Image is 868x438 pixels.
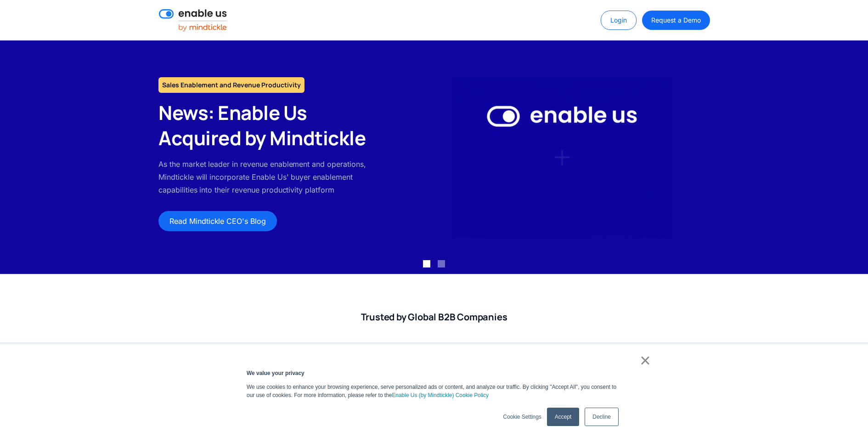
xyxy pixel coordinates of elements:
div: next slide [831,40,868,274]
a: Accept [547,408,579,426]
a: Decline [585,408,619,426]
p: We use cookies to enhance your browsing experience, serve personalized ads or content, and analyz... [247,383,621,399]
a: Enable Us (by Mindtickle) Cookie Policy [392,391,489,399]
div: Show slide 2 of 2 [438,260,445,267]
a: Login [601,11,637,30]
img: Enable Us by Mindtickle [451,77,672,237]
div: Show slide 1 of 2 [423,260,430,267]
a: × [640,356,651,364]
a: Cookie Settings [503,413,541,421]
h1: Sales Enablement and Revenue Productivity [158,77,304,93]
p: As the market leader in revenue enablement and operations, Mindtickle will incorporate Enable Us'... [158,158,378,196]
a: Request a Demo [642,11,710,30]
h2: News: Enable Us Acquired by Mindtickle [158,100,378,150]
h2: Trusted by Global B2B Companies [158,311,710,323]
strong: We value your privacy [247,370,304,376]
a: Read Mindtickle CEO's Blog [158,211,277,231]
